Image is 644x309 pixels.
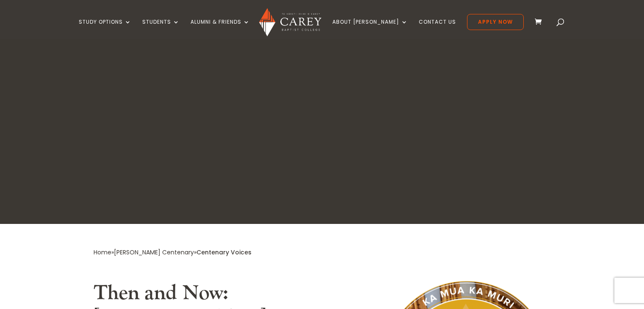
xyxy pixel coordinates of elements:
[114,248,194,257] a: [PERSON_NAME] Centenary
[79,19,131,39] a: Study Options
[467,14,524,30] a: Apply Now
[191,19,250,39] a: Alumni & Friends
[94,248,111,257] a: Home
[94,248,252,257] span: » »
[142,19,180,39] a: Students
[196,248,252,257] span: Centenary Voices
[419,19,456,39] a: Contact Us
[332,19,408,39] a: About [PERSON_NAME]
[259,8,321,36] img: Carey Baptist College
